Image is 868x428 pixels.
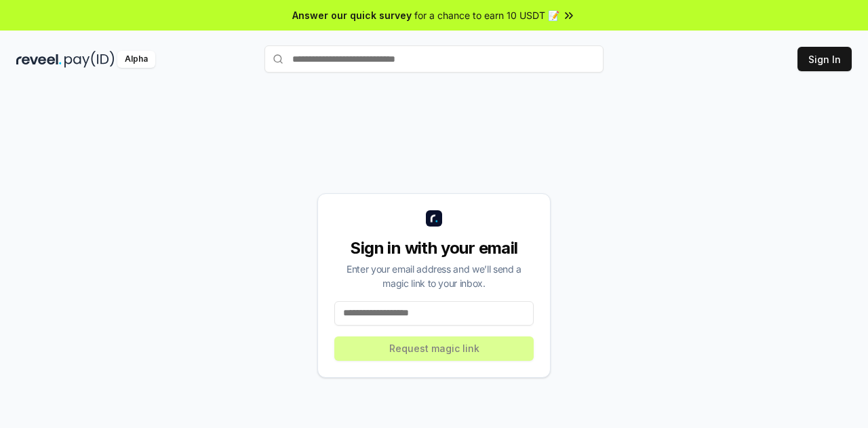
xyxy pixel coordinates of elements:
img: logo_small [426,210,442,227]
div: Sign in with your email [334,237,534,259]
button: Sign In [797,47,852,71]
div: Enter your email address and we’ll send a magic link to your inbox. [334,262,534,290]
span: for a chance to earn 10 USDT 📝 [414,8,559,22]
div: Alpha [117,51,155,68]
img: reveel_dark [16,51,62,68]
span: Answer our quick survey [292,8,412,22]
img: pay_id [64,51,115,68]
